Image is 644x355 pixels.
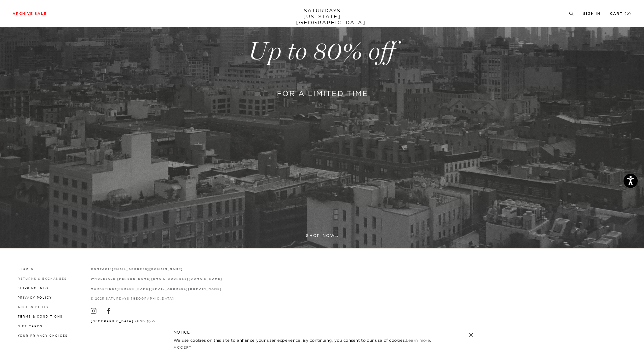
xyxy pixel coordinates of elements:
a: Learn more [406,338,430,343]
a: Accessibility [18,305,49,309]
strong: marketing: [91,288,117,290]
a: Archive Sale [13,12,47,15]
a: Accept [174,345,192,350]
a: Privacy Policy [18,296,52,299]
strong: [PERSON_NAME][EMAIL_ADDRESS][DOMAIN_NAME] [117,288,221,290]
p: © 2025 Saturdays [GEOGRAPHIC_DATA] [91,296,222,301]
strong: wholesale: [91,278,118,280]
strong: [PERSON_NAME][EMAIL_ADDRESS][DOMAIN_NAME] [117,278,222,280]
strong: contact: [91,268,112,271]
p: We use cookies on this site to enhance your user experience. By continuing, you consent to our us... [174,337,448,343]
a: Your privacy choices [18,334,68,337]
a: Shipping Info [18,286,49,290]
a: [EMAIL_ADDRESS][DOMAIN_NAME] [112,267,183,271]
button: [GEOGRAPHIC_DATA] (USD $) [91,319,155,324]
strong: [EMAIL_ADDRESS][DOMAIN_NAME] [112,268,183,271]
small: 0 [627,13,629,15]
a: [PERSON_NAME][EMAIL_ADDRESS][DOMAIN_NAME] [117,287,221,290]
a: Sign In [583,12,601,15]
a: Stores [18,267,34,271]
a: Returns & Exchanges [18,277,67,280]
a: Gift Cards [18,324,43,328]
h5: NOTICE [174,330,470,335]
a: Cart (0) [610,12,631,15]
a: SATURDAYS[US_STATE][GEOGRAPHIC_DATA] [296,8,348,25]
a: [PERSON_NAME][EMAIL_ADDRESS][DOMAIN_NAME] [117,277,222,280]
a: Terms & Conditions [18,315,63,318]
